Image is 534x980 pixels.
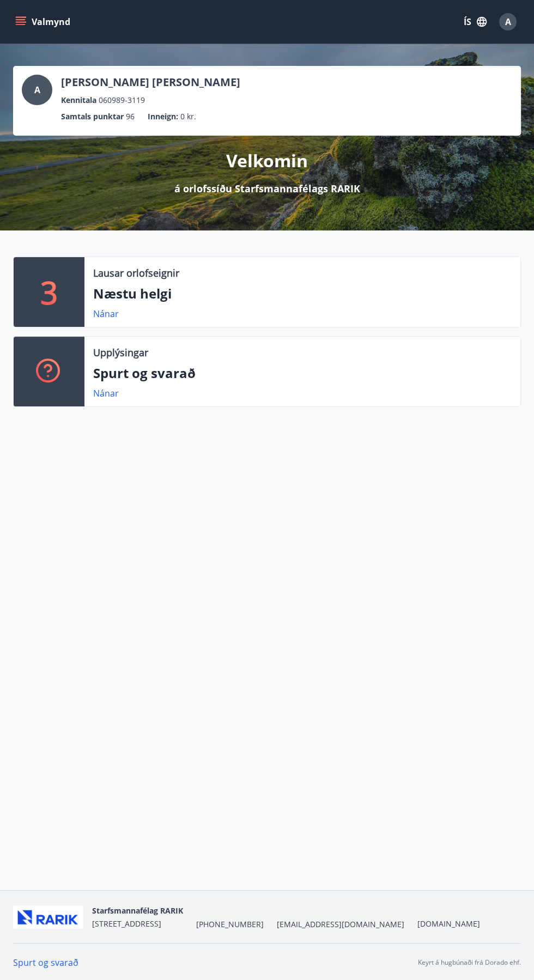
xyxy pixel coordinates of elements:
button: menu [13,12,75,32]
p: Inneign : [148,111,178,123]
a: Nánar [93,308,119,320]
span: Starfsmannafélag RARIK [92,905,183,916]
span: [PHONE_NUMBER] [196,919,264,930]
p: 3 [40,271,58,313]
span: 060989-3119 [99,94,145,106]
span: [EMAIL_ADDRESS][DOMAIN_NAME] [277,919,404,930]
p: Lausar orlofseignir [93,266,179,280]
p: Upplýsingar [93,345,148,360]
button: ÍS [458,12,493,32]
span: 96 [126,111,135,123]
span: A [34,84,40,96]
p: Velkomin [226,149,308,173]
span: 0 kr. [180,111,196,123]
span: [STREET_ADDRESS] [92,918,161,929]
button: A [495,9,521,35]
p: [PERSON_NAME] [PERSON_NAME] [61,75,240,90]
p: Keyrt á hugbúnaði frá Dorado ehf. [418,958,521,967]
a: Spurt og svarað [13,957,78,969]
a: Nánar [93,387,119,399]
span: A [505,16,511,28]
p: Spurt og svarað [93,364,512,382]
p: Kennitala [61,94,96,106]
p: á orlofssíðu Starfsmannafélags RARIK [174,181,360,196]
a: [DOMAIN_NAME] [417,918,480,929]
p: Samtals punktar [61,111,124,123]
p: Næstu helgi [93,284,512,303]
img: ZmrgJ79bX6zJLXUGuSjrUVyxXxBt3QcBuEz7Nz1t.png [13,905,83,929]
